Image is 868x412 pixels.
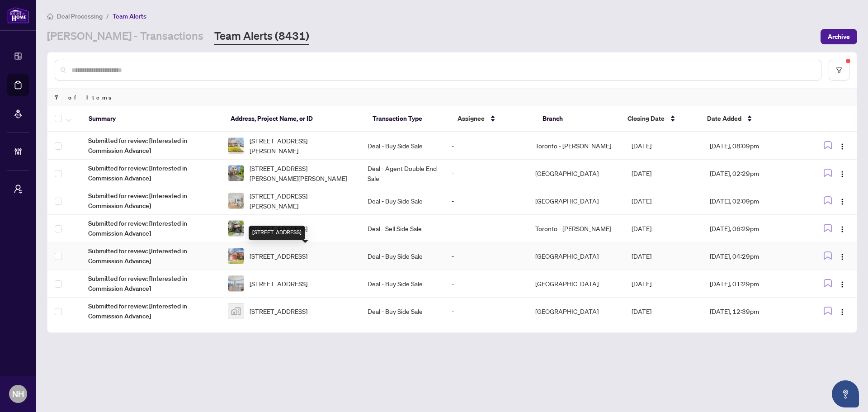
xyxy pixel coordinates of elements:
a: Team Alerts (8431) [214,28,309,45]
td: Toronto - [PERSON_NAME] [528,215,624,242]
span: [STREET_ADDRESS] [250,251,307,261]
span: [STREET_ADDRESS][PERSON_NAME][PERSON_NAME] [250,163,353,183]
button: filter [829,60,849,81]
img: Logo [839,281,846,288]
span: Submitted for review: [Interested in Commission Advance] [88,136,213,156]
span: [STREET_ADDRESS] [250,279,307,289]
td: [GEOGRAPHIC_DATA] [528,298,624,325]
span: Submitted for review: [Interested in Commission Advance] [88,191,213,211]
img: thumbnail-img [228,221,244,236]
button: Logo [835,249,849,263]
span: [STREET_ADDRESS] [250,223,307,233]
span: Date Added [707,114,741,123]
td: [DATE] [624,160,703,187]
button: Logo [835,194,849,208]
img: Logo [839,253,846,260]
td: [DATE] [624,298,703,325]
td: - [444,215,528,242]
td: - [444,132,528,160]
td: [DATE] [624,242,703,270]
img: Logo [839,226,846,233]
td: Deal - Buy Side Sale [360,298,444,325]
span: Deal Processing [57,12,103,20]
span: filter [836,67,842,73]
img: thumbnail-img [228,248,244,264]
td: [GEOGRAPHIC_DATA] [528,160,624,187]
span: Submitted for review: [Interested in Commission Advance] [88,274,213,294]
td: [DATE], 06:29pm [703,215,803,242]
td: [GEOGRAPHIC_DATA] [528,270,624,298]
td: [DATE], 04:29pm [703,242,803,270]
td: - [444,187,528,215]
td: Toronto - [PERSON_NAME] [528,132,624,160]
td: [DATE], 08:09pm [703,132,803,160]
button: Logo [835,304,849,318]
span: NH [12,388,24,400]
img: Logo [839,143,846,150]
img: Logo [839,308,846,316]
td: [DATE], 01:29pm [703,270,803,298]
td: [DATE], 12:39pm [703,298,803,325]
button: Archive [821,29,857,44]
td: [DATE] [624,187,703,215]
span: Assignee [458,114,485,123]
a: [PERSON_NAME] - Transactions [47,28,203,45]
th: Branch [535,106,620,132]
span: home [47,13,53,19]
span: Team Alerts [113,12,146,20]
button: Logo [835,276,849,291]
button: Logo [835,221,849,236]
th: Address, Project Name, or ID [223,106,365,132]
div: 7 of Items [47,89,857,106]
th: Summary [81,106,223,132]
td: [DATE], 02:29pm [703,160,803,187]
img: thumbnail-img [228,138,244,153]
span: Closing Date [627,114,665,123]
span: Submitted for review: [Interested in Commission Advance] [88,246,213,266]
span: [STREET_ADDRESS][PERSON_NAME] [250,136,353,156]
li: / [106,11,109,21]
td: [DATE], 02:09pm [703,187,803,215]
td: [DATE] [624,270,703,298]
span: user-switch [14,185,23,194]
td: Deal - Buy Side Sale [360,242,444,270]
img: Logo [839,198,846,205]
th: Date Added [700,106,802,132]
td: Deal - Buy Side Sale [360,270,444,298]
td: [GEOGRAPHIC_DATA] [528,242,624,270]
td: [DATE] [624,132,703,160]
td: Deal - Sell Side Sale [360,215,444,242]
td: - [444,298,528,325]
span: [STREET_ADDRESS][PERSON_NAME] [250,191,353,211]
td: Deal - Buy Side Sale [360,132,444,160]
button: Open asap [832,380,859,407]
td: - [444,242,528,270]
img: thumbnail-img [228,166,244,181]
button: Logo [835,138,849,153]
img: thumbnail-img [228,193,244,208]
img: thumbnail-img [228,276,244,291]
th: Closing Date [620,106,700,132]
span: [STREET_ADDRESS] [250,306,307,316]
th: Transaction Type [365,106,450,132]
td: - [444,160,528,187]
span: Submitted for review: [Interested in Commission Advance] [88,163,213,183]
div: [STREET_ADDRESS] [249,226,305,240]
button: Logo [835,166,849,180]
span: Submitted for review: [Interested in Commission Advance] [88,218,213,238]
th: Assignee [450,106,535,132]
td: - [444,270,528,298]
span: Archive [828,29,850,44]
td: Deal - Agent Double End Sale [360,160,444,187]
span: Submitted for review: [Interested in Commission Advance] [88,301,213,321]
td: [DATE] [624,215,703,242]
img: thumbnail-img [228,303,244,319]
img: logo [7,7,29,24]
img: Logo [839,170,846,178]
td: [GEOGRAPHIC_DATA] [528,187,624,215]
td: Deal - Buy Side Sale [360,187,444,215]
